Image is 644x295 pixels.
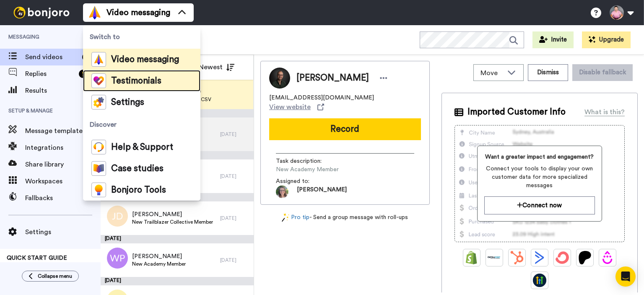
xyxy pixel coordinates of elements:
span: Video messaging [106,7,170,18]
span: Fallbacks [25,193,101,203]
span: Workspaces [25,176,101,186]
a: Settings [83,91,200,113]
span: Help & Support [111,143,173,151]
span: Message template [25,126,101,136]
a: Testimonials [83,70,200,91]
img: Image of Sander Touw [269,68,290,89]
span: Settings [25,227,101,237]
span: [PERSON_NAME] [296,72,369,84]
a: Video messaging [83,49,200,70]
img: Hubspot [510,251,524,264]
div: [DATE] [101,235,254,243]
img: Shopify [465,251,478,264]
button: Dismiss [528,64,568,81]
div: 5 [82,53,92,61]
button: Invite [532,31,574,48]
span: [PERSON_NAME] [132,210,213,219]
img: magic-wand.svg [282,213,289,222]
a: Bonjoro Tools [83,179,200,201]
span: New Academy Member [276,165,356,174]
div: [DATE] [220,173,249,180]
a: Help & Support [83,136,200,158]
img: Drip [601,251,614,264]
button: Record [269,118,421,140]
span: Integrations [25,143,101,153]
span: Testimonials [111,77,161,85]
img: Ontraport [488,251,501,264]
span: [PERSON_NAME] [132,252,186,261]
span: Share library [25,159,101,170]
img: Patreon [578,251,592,264]
div: [DATE] [220,257,249,264]
div: What is this? [584,107,625,117]
img: c075edce-d93c-47e9-8079-37fd220dc116-1620777817.jpg [276,185,288,198]
div: [DATE] [220,215,249,222]
span: Discover [83,113,200,136]
span: Collapse menu [38,273,72,279]
img: bj-tools-colored.svg [91,183,106,197]
a: View website [269,102,324,112]
span: Bonjoro Tools [111,186,166,194]
span: Send videos [25,52,79,62]
img: case-study-colored.svg [91,161,106,176]
img: vm-color.svg [88,6,101,19]
img: help-and-support-colored.svg [91,140,106,154]
span: Video messaging [111,55,179,64]
img: ActiveCampaign [533,251,546,264]
span: [PERSON_NAME] [297,185,347,198]
a: Case studies [83,158,200,179]
div: 93 [79,70,92,78]
span: Replies [25,69,75,79]
a: Pro tip [282,213,309,222]
span: Imported Customer Info [467,106,566,118]
div: [DATE] [220,131,249,138]
button: Newest [192,59,241,76]
span: Want a greater impact and engagement? [484,153,595,161]
img: tm-color.svg [91,73,106,88]
span: QUICK START GUIDE [7,255,67,261]
img: ConvertKit [556,251,569,264]
button: Connect now [484,196,595,214]
span: [EMAIL_ADDRESS][DOMAIN_NAME] [269,94,374,102]
span: Switch to [83,25,200,49]
span: Task description : [276,157,335,165]
img: vm-color.svg [91,52,106,67]
span: Settings [111,98,144,107]
div: Open Intercom Messenger [615,266,636,287]
span: Assigned to: [276,177,335,185]
button: Collapse menu [22,271,79,282]
span: Connect your tools to display your own customer data for more specialized messages [484,164,595,190]
img: wp.png [107,248,128,269]
button: Upgrade [582,31,631,48]
img: jd.png [107,206,128,227]
button: Disable fallback [572,64,633,81]
div: - Send a group message with roll-ups [260,213,430,222]
span: Results [25,86,101,96]
img: settings-colored.svg [91,95,106,110]
div: [DATE] [101,277,254,285]
span: New Trailblazer Collective Member [132,219,213,225]
img: bj-logo-header-white.svg [10,7,73,18]
span: Case studies [111,164,164,173]
span: Move [480,68,503,78]
span: View website [269,102,311,112]
span: New Academy Member [132,261,186,267]
img: GoHighLevel [533,274,546,287]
